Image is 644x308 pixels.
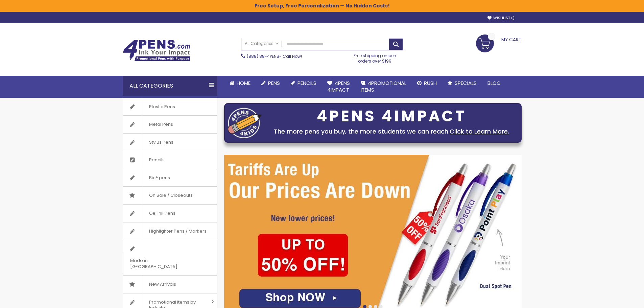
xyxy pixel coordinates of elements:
a: Pencils [285,76,322,91]
a: Pencils [123,151,217,169]
span: All Categories [245,41,279,46]
span: Pencils [297,79,316,87]
span: Highlighter Pens / Markers [142,222,213,240]
a: Made in [GEOGRAPHIC_DATA] [123,240,217,275]
a: On Sale / Closeouts [123,187,217,204]
a: Pens [256,76,285,91]
span: Home [237,79,251,87]
a: 4PROMOTIONALITEMS [355,76,412,98]
div: The more pens you buy, the more students we can reach. [265,127,518,136]
a: Metal Pens [123,116,217,133]
span: Metal Pens [142,116,180,133]
span: Specials [455,79,477,87]
a: Gel Ink Pens [123,205,217,222]
a: Bic® pens [123,169,217,187]
div: Free shipping on pen orders over $199 [347,50,403,64]
div: 4PENS 4IMPACT [265,109,518,123]
span: Pencils [142,151,171,169]
span: New Arrivals [142,276,183,293]
a: Click to Learn More. [450,127,509,136]
a: Plastic Pens [123,98,217,116]
span: 4PROMOTIONAL ITEMS [361,79,406,93]
span: Pens [268,79,280,87]
img: four_pen_logo.png [228,108,262,138]
a: All Categories [241,38,282,49]
span: Rush [424,79,437,87]
a: Rush [412,76,442,91]
a: (888) 88-4PENS [247,53,279,59]
a: Wishlist [487,16,515,21]
div: All Categories [123,76,217,96]
a: Highlighter Pens / Markers [123,222,217,240]
span: 4Pens 4impact [327,79,350,93]
img: 4Pens Custom Pens and Promotional Products [123,40,190,61]
span: Bic® pens [142,169,177,187]
span: - Call Now! [247,53,302,59]
a: Home [224,76,256,91]
span: Gel Ink Pens [142,205,182,222]
span: Blog [487,79,501,87]
a: Specials [442,76,482,91]
span: Made in [GEOGRAPHIC_DATA] [123,252,200,275]
span: Plastic Pens [142,98,182,116]
span: Stylus Pens [142,134,180,151]
span: On Sale / Closeouts [142,187,199,204]
a: New Arrivals [123,276,217,293]
a: 4Pens4impact [322,76,355,98]
a: Blog [482,76,506,91]
a: Stylus Pens [123,134,217,151]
